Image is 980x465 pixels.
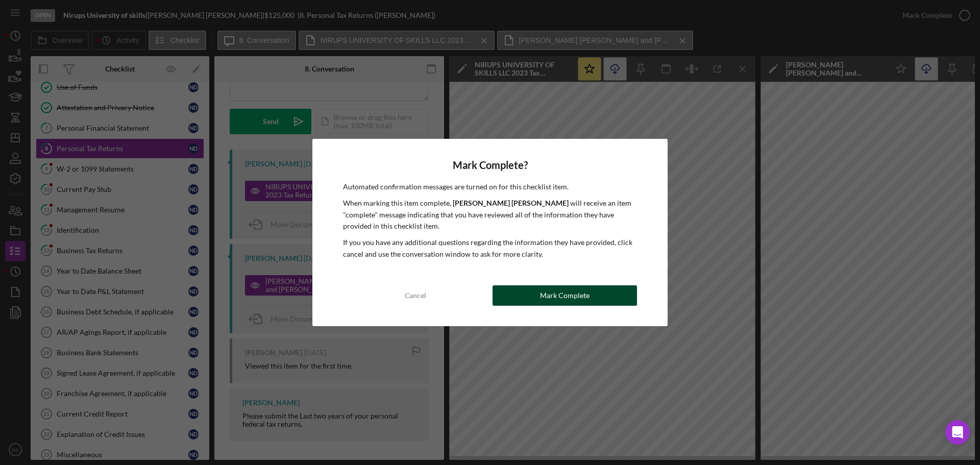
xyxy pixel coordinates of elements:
div: Open Intercom Messenger [945,420,970,445]
button: Mark Complete [493,285,637,306]
button: Cancel [343,285,487,306]
h4: Mark Complete? [343,159,637,171]
p: If you you have any additional questions regarding the information they have provided, click canc... [343,237,637,260]
div: Mark Complete [540,285,590,306]
div: Cancel [405,285,426,306]
p: Automated confirmation messages are turned on for this checklist item. [343,181,637,192]
b: [PERSON_NAME] [PERSON_NAME] [453,199,569,207]
p: When marking this item complete, will receive an item "complete" message indicating that you have... [343,198,637,232]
